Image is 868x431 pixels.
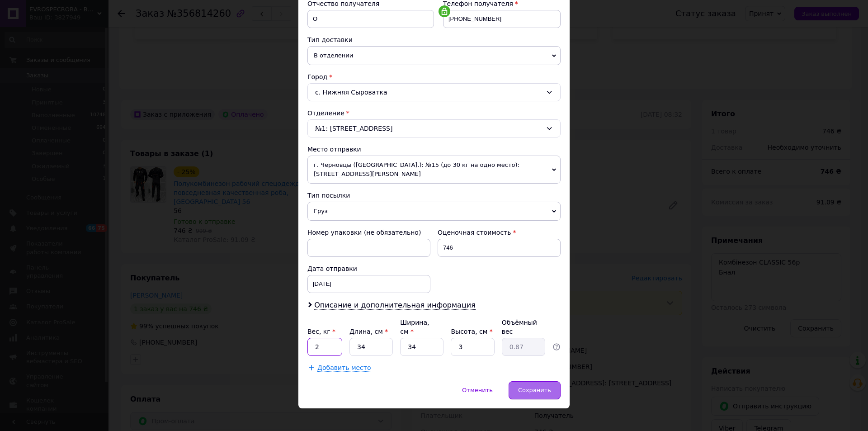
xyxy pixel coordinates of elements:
[518,387,551,393] span: Сохранить
[307,328,335,335] label: Вес, кг
[443,10,561,28] input: +380
[307,146,361,153] span: Место отправки
[502,318,545,336] div: Объёмный вес
[307,46,561,65] span: В отделении
[314,301,476,310] span: Описание и дополнительная информация
[307,264,430,273] div: Дата отправки
[317,364,371,372] span: Добавить место
[349,328,388,335] label: Длина, см
[307,109,561,118] div: Отделение
[307,228,430,237] div: Номер упаковки (не обязательно)
[307,83,561,101] div: с. Нижняя Сыроватка
[307,156,561,184] span: г. Черновцы ([GEOGRAPHIC_DATA].): №15 (до 30 кг на одно место): [STREET_ADDRESS][PERSON_NAME]
[438,228,561,237] div: Оценочная стоимость
[400,319,429,335] label: Ширина, см
[307,36,353,43] span: Тип доставки
[307,202,561,221] span: Груз
[451,328,492,335] label: Высота, см
[307,119,561,137] div: №1: [STREET_ADDRESS]
[307,192,350,199] span: Тип посылки
[462,387,493,393] span: Отменить
[307,72,561,81] div: Город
